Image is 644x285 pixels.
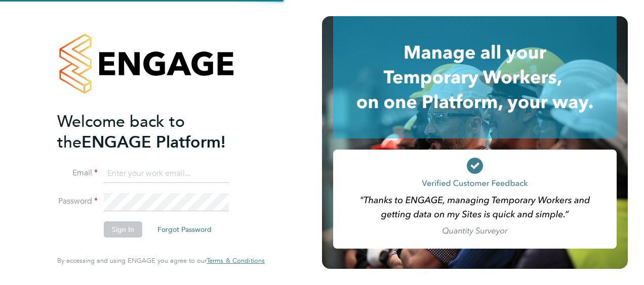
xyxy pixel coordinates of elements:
h2: ENGAGE Platform! [57,111,255,153]
button: Sign In [104,221,142,238]
label: Password [57,196,98,207]
label: Email [57,168,98,178]
a: Terms & Conditions [207,257,265,265]
span: By accessing and using ENGAGE you agree to our [57,256,265,265]
input: Enter your work email... [104,165,229,183]
span: Terms & Conditions [207,256,265,265]
span: Welcome back to the [57,112,185,152]
button: Forgot Password [149,221,220,238]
